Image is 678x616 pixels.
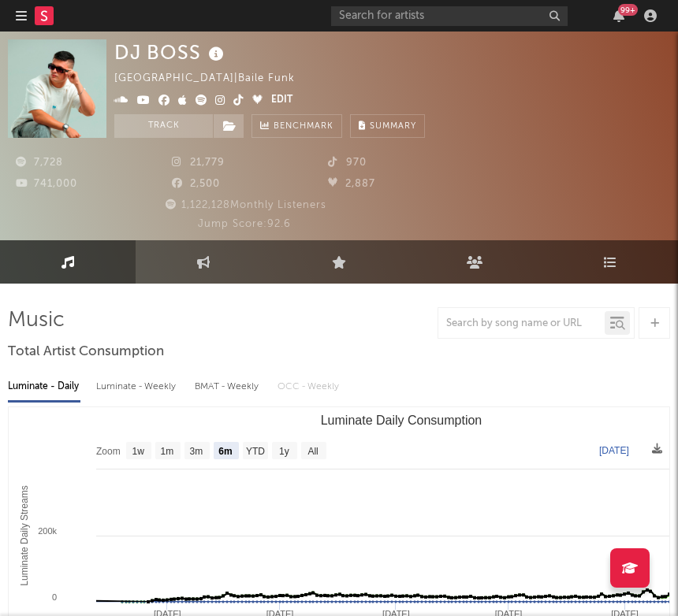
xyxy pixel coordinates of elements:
div: BMAT - Weekly [195,373,262,400]
span: 970 [328,158,367,168]
span: 21,779 [172,158,225,168]
a: Benchmark [251,114,342,138]
span: 2,887 [328,179,375,189]
text: All [307,446,318,457]
span: 2,500 [172,179,220,189]
div: Luminate - Daily [8,373,80,400]
text: 200k [38,526,57,536]
span: Benchmark [274,117,333,136]
div: [GEOGRAPHIC_DATA] | Baile Funk [114,69,313,88]
text: [DATE] [599,445,629,456]
input: Search for artists [331,6,568,26]
button: Summary [350,114,425,138]
div: Luminate - Weekly [96,373,179,400]
input: Search by song name or URL [438,317,605,330]
text: 3m [190,446,203,457]
text: Zoom [96,446,121,457]
span: 1,122,128 Monthly Listeners [163,200,326,210]
span: Total Artist Consumption [8,343,164,362]
span: 7,728 [16,158,63,168]
div: 99 + [618,4,638,16]
text: 1w [132,446,145,457]
text: Luminate Daily Consumption [321,414,482,427]
text: YTD [246,446,265,457]
text: 1y [279,446,289,457]
span: Jump Score: 92.6 [198,219,291,229]
button: Edit [271,91,292,110]
text: 0 [52,592,57,602]
text: 6m [218,446,232,457]
text: 1m [161,446,174,457]
text: Luminate Daily Streams [19,485,30,585]
button: 99+ [613,9,624,22]
span: Summary [370,122,416,131]
button: Track [114,114,213,138]
div: DJ BOSS [114,39,228,65]
span: 741,000 [16,179,77,189]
